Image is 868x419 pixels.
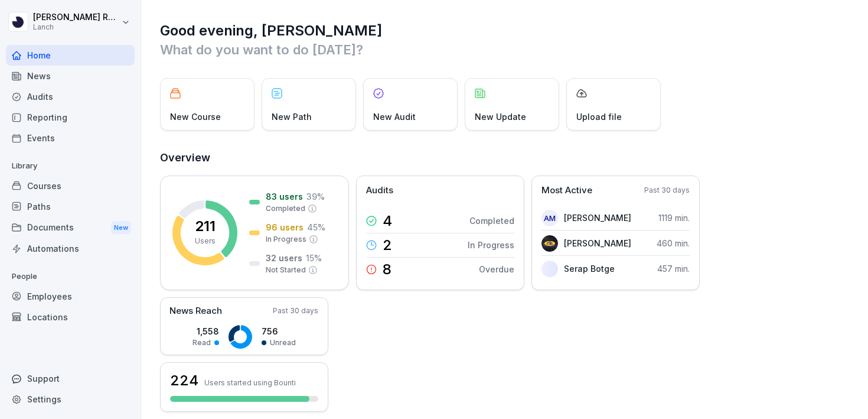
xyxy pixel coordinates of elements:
[195,236,216,246] p: Users
[270,337,296,348] p: Unread
[541,235,558,252] img: g4w5x5mlkjus3ukx1xap2hc0.png
[111,221,131,235] div: New
[266,252,302,264] p: 32 users
[33,12,119,22] p: [PERSON_NAME] Rasch
[479,263,514,275] p: Overdue
[160,40,850,59] p: What do you want to do [DATE]?
[6,389,135,410] a: Settings
[266,221,304,233] p: 96 users
[6,196,135,217] a: Paths
[170,111,221,123] p: New Course
[475,111,526,123] p: New Update
[658,212,690,224] p: 1119 min.
[6,307,135,327] a: Locations
[262,325,296,337] p: 756
[383,238,392,252] p: 2
[273,306,318,316] p: Past 30 days
[564,212,631,224] p: [PERSON_NAME]
[6,217,135,239] div: Documents
[33,23,119,31] p: Lanch
[6,157,135,176] p: Library
[6,107,135,128] a: Reporting
[169,304,222,318] p: News Reach
[6,86,135,107] a: Audits
[160,150,850,166] h2: Overview
[373,111,416,123] p: New Audit
[307,221,325,233] p: 45 %
[6,286,135,307] a: Employees
[6,238,135,259] a: Automations
[272,111,312,123] p: New Path
[192,337,211,348] p: Read
[564,237,631,249] p: [PERSON_NAME]
[6,45,135,66] a: Home
[266,234,306,245] p: In Progress
[657,262,690,275] p: 457 min.
[383,214,392,228] p: 4
[266,265,306,275] p: Not Started
[644,185,690,196] p: Past 30 days
[468,239,514,251] p: In Progress
[195,219,216,233] p: 211
[266,190,303,203] p: 83 users
[170,371,198,391] h3: 224
[383,262,391,277] p: 8
[6,128,135,148] a: Events
[204,378,296,387] p: Users started using Bounti
[192,325,219,337] p: 1,558
[160,21,850,40] h1: Good evening, [PERSON_NAME]
[266,203,305,214] p: Completed
[306,190,325,203] p: 39 %
[576,111,622,123] p: Upload file
[306,252,322,264] p: 15 %
[657,237,690,249] p: 460 min.
[366,184,393,197] p: Audits
[541,210,558,226] div: AM
[6,368,135,389] div: Support
[6,176,135,196] a: Courses
[6,66,135,86] a: News
[541,261,558,277] img: fgodp68hp0emq4hpgfcp6x9z.png
[6,217,135,239] a: DocumentsNew
[6,267,135,286] p: People
[469,215,514,227] p: Completed
[541,184,592,197] p: Most Active
[564,262,615,275] p: Serap Botge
